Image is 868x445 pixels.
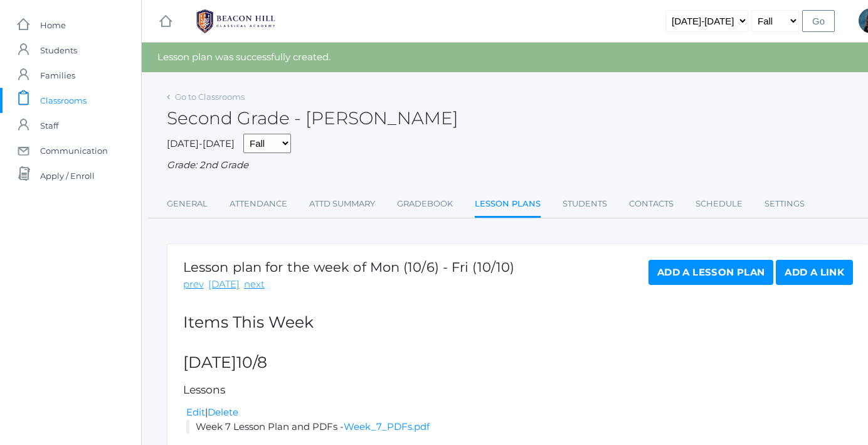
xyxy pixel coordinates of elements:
[230,191,287,217] a: Attendance
[183,277,204,292] a: prev
[183,314,853,331] h2: Items This Week
[648,260,773,285] a: Add a Lesson Plan
[236,353,267,372] span: 10/8
[802,10,835,32] input: Go
[40,88,87,113] span: Classrooms
[183,384,853,396] h5: Lessons
[183,354,853,372] h2: [DATE]
[186,420,853,434] li: Week 7 Lesson Plan and PDFs -
[186,405,853,420] div: |
[344,421,430,432] a: Week_7_PDFs.pdf
[397,191,453,217] a: Gradebook
[142,43,868,72] div: Lesson plan was successfully created.
[40,138,108,163] span: Communication
[563,191,607,217] a: Students
[309,191,375,217] a: Attd Summary
[475,191,541,218] a: Lesson Plans
[208,406,238,418] a: Delete
[186,406,205,418] a: Edit
[40,63,75,88] span: Families
[167,137,235,149] span: [DATE]-[DATE]
[40,163,95,188] span: Apply / Enroll
[40,113,58,138] span: Staff
[40,38,77,63] span: Students
[175,92,245,102] a: Go to Classrooms
[183,260,514,274] h1: Lesson plan for the week of Mon (10/6) - Fri (10/10)
[167,109,458,128] h2: Second Grade - [PERSON_NAME]
[208,277,240,292] a: [DATE]
[189,6,283,37] img: 1_BHCALogos-05.png
[244,277,265,292] a: next
[696,191,743,217] a: Schedule
[40,13,66,38] span: Home
[776,260,853,285] a: Add a Link
[629,191,674,217] a: Contacts
[765,191,805,217] a: Settings
[167,191,208,217] a: General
